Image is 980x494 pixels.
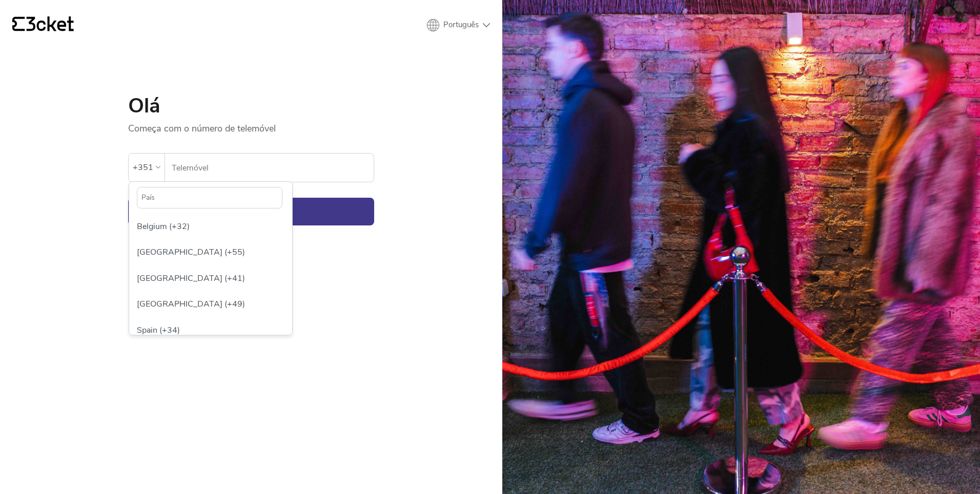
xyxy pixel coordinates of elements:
h1: Olá [128,96,374,116]
div: +351 [133,160,153,175]
input: Telemóvel [171,154,374,182]
div: Belgium (+32) [132,214,290,239]
button: Continuar [128,198,374,225]
div: [GEOGRAPHIC_DATA] (+55) [132,239,290,265]
div: [GEOGRAPHIC_DATA] (+41) [132,265,290,291]
g: {' '} [12,17,25,31]
label: Telemóvel [165,154,374,182]
input: País [137,187,282,208]
p: Começa com o número de telemóvel [128,116,374,135]
a: {' '} [12,16,74,34]
div: Spain (+34) [132,317,290,343]
div: [GEOGRAPHIC_DATA] (+49) [132,291,290,317]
